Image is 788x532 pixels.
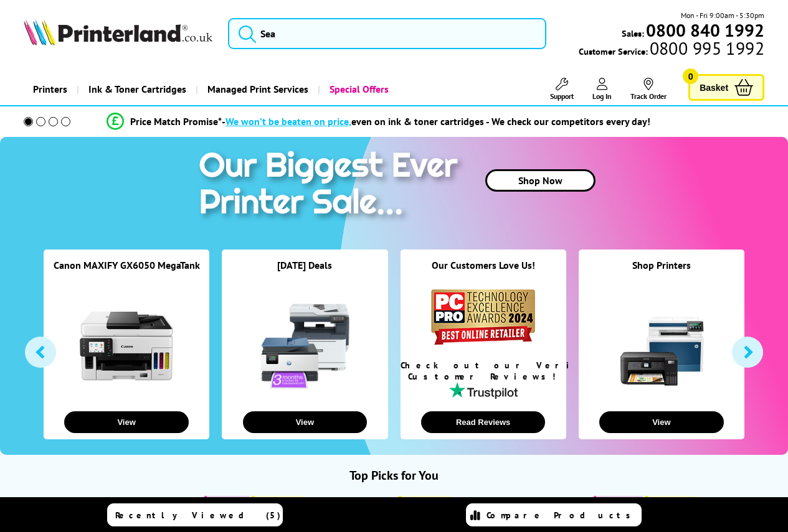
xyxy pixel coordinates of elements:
b: 0800 840 1992 [646,19,764,42]
a: Track Order [630,78,667,101]
span: 0 [683,68,698,84]
a: Ink & Toner Cartridges [77,73,196,105]
span: Basket [700,79,728,96]
li: modal_Promise [6,111,751,133]
a: Support [550,78,574,101]
a: Compare Products [466,503,642,526]
a: Printerland Logo [24,19,212,48]
button: View [243,411,368,433]
img: Printerland Logo [24,19,212,45]
a: Special Offers [318,73,398,105]
span: Mon - Fri 9:00am - 5:30pm [681,9,764,21]
span: Support [550,91,574,101]
a: Recently Viewed (5) [107,503,283,526]
div: Shop Printers [579,259,744,287]
span: Ink & Toner Cartridges [88,73,186,105]
span: Recently Viewed (5) [115,510,281,521]
button: Best Seller [399,496,452,510]
button: View [599,411,724,433]
span: Log In [592,91,612,101]
button: Save 16% [594,496,643,510]
a: Printers [24,73,77,105]
div: - even on ink & toner cartridges - We check our competitors every day! [222,115,650,128]
span: Customer Service: [579,42,764,57]
a: Basket 0 [688,74,764,101]
button: Best Seller [645,496,698,510]
span: We won’t be beaten on price, [225,115,351,128]
div: [DATE] Deals [222,259,387,287]
span: 0800 995 1992 [648,42,764,54]
div: Check out our Verified Customer Reviews! [401,360,566,382]
a: Managed Print Services [196,73,318,105]
button: Read Reviews [421,411,546,433]
span: Price Match Promise* [130,115,222,128]
span: Compare Products [487,510,637,521]
input: Sea [228,18,546,49]
a: Log In [592,78,612,101]
button: View [64,411,189,433]
a: 0800 840 1992 [644,24,764,36]
a: Canon MAXIFY GX6050 MegaTank [54,259,200,271]
button: Save 5% [204,496,249,510]
a: Shop Now [485,169,596,192]
div: Our Customers Love Us! [401,259,566,287]
button: Best Seller [252,496,305,510]
img: printer sale [192,137,470,235]
span: Sales: [622,27,644,39]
